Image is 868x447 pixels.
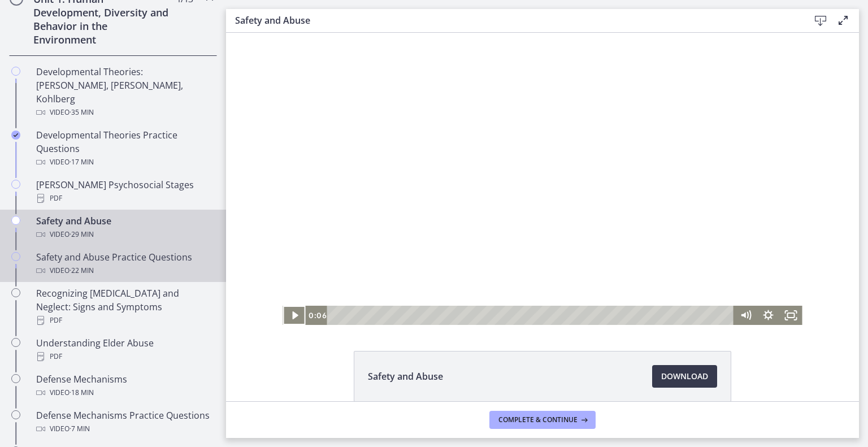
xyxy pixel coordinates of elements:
div: Recognizing [MEDICAL_DATA] and Neglect: Signs and Symptoms [36,287,212,327]
div: Video [36,155,212,169]
span: · 29 min [70,228,94,241]
a: Download [652,365,717,388]
div: Video [36,422,212,436]
span: Download [661,370,708,383]
div: PDF [36,314,212,327]
span: · 18 min [70,386,94,400]
div: Defense Mechanisms Practice Questions [36,409,212,436]
div: Developmental Theories: [PERSON_NAME], [PERSON_NAME], Kohlberg [36,65,212,119]
span: · 35 min [70,106,94,119]
div: Understanding Elder Abuse [36,336,212,363]
div: Defense Mechanisms [36,372,212,400]
button: Show settings menu [531,273,554,292]
div: Video [36,228,212,241]
button: Mute [509,273,531,292]
div: Video [36,386,212,400]
span: Complete & continue [498,415,578,424]
span: · 22 min [70,264,94,277]
div: PDF [36,192,212,205]
span: · 17 min [70,155,94,169]
div: Video [36,106,212,119]
div: [PERSON_NAME] Psychosocial Stages [36,178,212,205]
span: Safety and Abuse [368,370,443,383]
iframe: Video Lesson [226,33,859,325]
button: Complete & continue [489,411,596,429]
h3: Safety and Abuse [235,14,791,27]
i: Completed [11,131,20,140]
div: Safety and Abuse Practice Questions [36,250,212,277]
span: · 7 min [70,422,90,436]
button: Fullscreen [554,273,576,292]
div: Developmental Theories Practice Questions [36,128,212,169]
div: Safety and Abuse [36,214,212,241]
div: PDF [36,350,212,363]
div: Video [36,264,212,277]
